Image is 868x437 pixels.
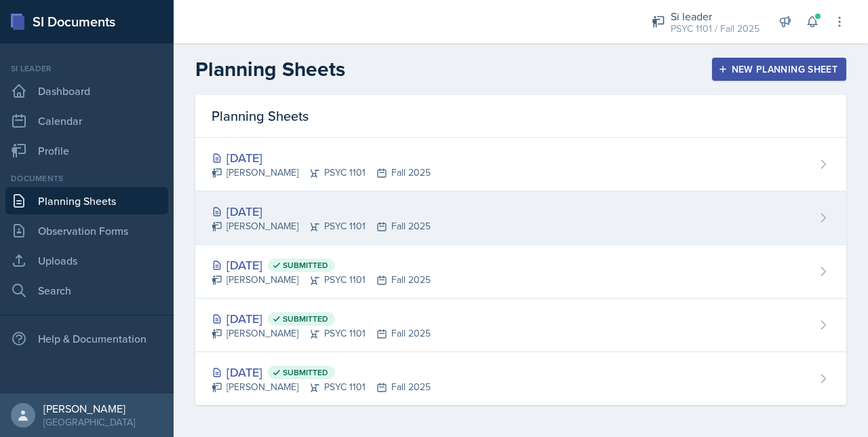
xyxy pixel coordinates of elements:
div: [DATE] [212,309,431,328]
div: [GEOGRAPHIC_DATA] [43,415,135,429]
a: Dashboard [5,77,168,104]
div: [PERSON_NAME] PSYC 1101 Fall 2025 [212,273,431,287]
a: Uploads [5,247,168,274]
div: Si leader [671,8,759,24]
h2: Planning Sheets [195,57,345,81]
a: Calendar [5,107,168,134]
a: Observation Forms [5,217,168,244]
a: [DATE] Submitted [PERSON_NAME]PSYC 1101Fall 2025 [195,245,846,299]
span: Submitted [283,313,328,324]
a: Profile [5,137,168,164]
div: [PERSON_NAME] PSYC 1101 Fall 2025 [212,380,431,394]
div: [DATE] [212,149,431,167]
div: [DATE] [212,363,431,381]
span: Submitted [283,367,328,378]
div: [DATE] [212,202,431,221]
a: [DATE] [PERSON_NAME]PSYC 1101Fall 2025 [195,191,846,245]
div: New Planning Sheet [721,64,837,75]
div: [PERSON_NAME] [43,402,135,415]
div: Help & Documentation [5,325,168,352]
div: Documents [5,172,168,185]
a: [DATE] Submitted [PERSON_NAME]PSYC 1101Fall 2025 [195,299,846,352]
a: [DATE] [PERSON_NAME]PSYC 1101Fall 2025 [195,138,846,191]
div: [PERSON_NAME] PSYC 1101 Fall 2025 [212,326,431,341]
span: Submitted [283,260,328,271]
a: Planning Sheets [5,187,168,214]
div: [PERSON_NAME] PSYC 1101 Fall 2025 [212,219,431,233]
div: PSYC 1101 / Fall 2025 [671,22,759,36]
a: [DATE] Submitted [PERSON_NAME]PSYC 1101Fall 2025 [195,352,846,405]
div: Si leader [5,62,168,75]
div: [PERSON_NAME] PSYC 1101 Fall 2025 [212,166,431,180]
button: New Planning Sheet [712,58,846,81]
div: Planning Sheets [195,95,846,138]
a: Search [5,277,168,304]
div: [DATE] [212,256,431,274]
